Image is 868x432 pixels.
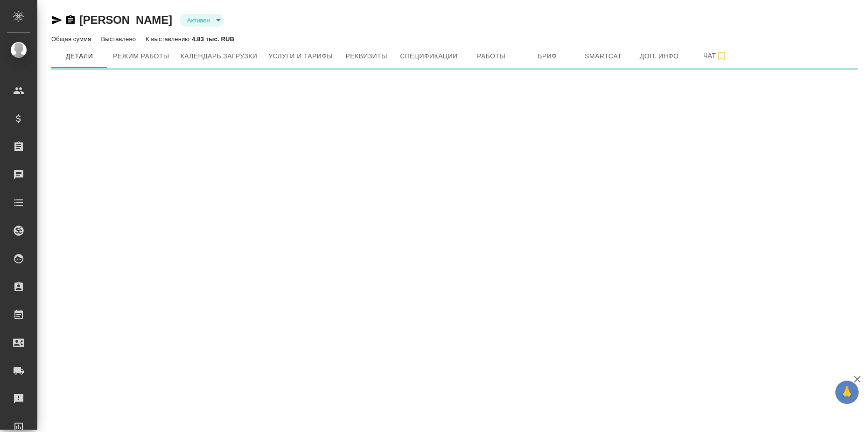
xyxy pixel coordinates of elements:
span: Календарь загрузки [181,50,258,62]
a: [PERSON_NAME] [79,14,172,26]
span: Доп. инфо [637,50,682,62]
button: Скопировать ссылку [65,14,76,26]
span: Услуги и тарифы [268,50,333,62]
span: Работы [469,50,514,62]
span: Чат [693,50,738,62]
p: Выставлено [101,35,138,42]
p: Общая сумма [51,35,93,42]
span: Бриф [525,50,570,62]
p: К выставлению [146,35,192,42]
span: Режим работы [113,50,169,62]
p: 4.83 тыс. RUB [192,35,234,42]
svg: Подписаться [716,50,727,62]
span: Детали [57,50,102,62]
button: Скопировать ссылку для ЯМессенджера [51,14,63,26]
button: 🙏 [835,381,859,404]
span: Спецификации [400,50,457,62]
div: Активен [180,14,224,27]
span: Smartcat [581,50,626,62]
button: Активен [184,16,213,24]
span: Реквизиты [344,50,389,62]
span: 🙏 [839,382,855,402]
